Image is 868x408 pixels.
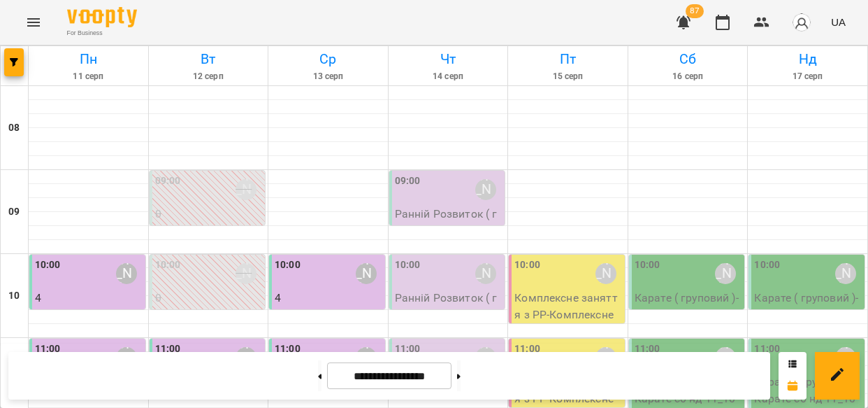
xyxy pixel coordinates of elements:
[831,15,846,29] span: UA
[155,258,181,273] label: 10:00
[270,48,386,70] h6: Ср
[8,288,20,304] h6: 10
[825,9,851,35] button: UA
[754,342,780,357] label: 11:00
[31,48,146,70] h6: Пн
[595,263,616,284] div: Шустер Катерина
[8,204,20,220] h6: 09
[155,307,263,356] p: Ранній Розвиток ( груповий ) (РР вт чт 10_00)
[8,120,20,136] h6: 08
[275,307,382,356] p: Ранній Розвиток ( груповий ) (ранній розвиток груп1)
[475,179,496,200] div: Шустер Катерина
[754,290,862,339] p: Карате ( груповий ) - Карате груповий(сб і нд) 10.00
[630,48,746,70] h6: Сб
[395,206,502,255] p: Ранній Розвиток ( груповий ) - РР вт чт 9_00
[155,174,181,189] label: 09:00
[514,258,540,273] label: 10:00
[275,258,301,273] label: 10:00
[35,290,143,307] p: 4
[750,48,865,70] h6: Нд
[395,290,502,339] p: Ранній Розвиток ( груповий ) - РР вт чт 10_00
[635,290,742,339] p: Карате ( груповий ) - Карате груповий(сб і нд) 10.00
[67,29,137,38] span: For Business
[475,263,496,284] div: Шустер Катерина
[116,263,137,284] div: Шустер Катерина
[510,48,625,70] h6: Пт
[67,7,137,27] img: Voopty Logo
[715,263,736,284] div: Киричко Тарас
[35,258,61,273] label: 10:00
[792,13,811,32] img: avatar_s.png
[155,223,263,272] p: Ранній Розвиток ( груповий ) (РР вт чт 9_00)
[630,70,746,83] h6: 16 серп
[395,174,421,189] label: 09:00
[395,342,421,357] label: 11:00
[155,206,263,223] p: 0
[635,342,660,357] label: 11:00
[395,258,421,273] label: 10:00
[835,263,856,284] div: Киричко Тарас
[686,4,704,18] span: 87
[35,342,61,357] label: 11:00
[635,258,660,273] label: 10:00
[270,70,386,83] h6: 13 серп
[514,342,540,357] label: 11:00
[35,307,143,356] p: Ранній Розвиток ( груповий ) (ранній розвиток груп1)
[275,290,382,307] p: 4
[151,48,266,70] h6: Вт
[510,70,625,83] h6: 15 серп
[155,342,181,357] label: 11:00
[31,70,146,83] h6: 11 серп
[17,6,50,39] button: Menu
[236,179,256,200] div: Шустер Катерина
[391,70,506,83] h6: 14 серп
[514,290,622,339] p: Комплексне заняття з РР - Комплексне заняття з РР
[236,263,256,284] div: Шустер Катерина
[155,290,263,307] p: 0
[275,342,301,357] label: 11:00
[750,70,865,83] h6: 17 серп
[754,258,780,273] label: 10:00
[356,263,377,284] div: Шустер Катерина
[151,70,266,83] h6: 12 серп
[391,48,506,70] h6: Чт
